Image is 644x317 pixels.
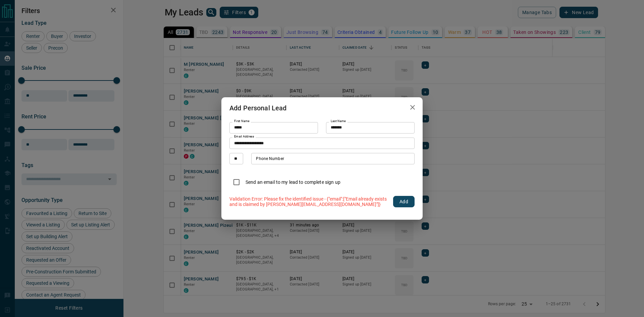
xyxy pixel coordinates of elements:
h2: Add Personal Lead [221,97,295,119]
label: First Name [234,119,250,123]
p: Validation Error: Please fix the identified issue - {"email":["Email already exists and is claime... [229,196,389,207]
p: Send an email to my lead to complete sign up [246,179,340,186]
label: Last Name [331,119,346,123]
button: Add [393,196,415,207]
label: Email Address [234,135,254,139]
